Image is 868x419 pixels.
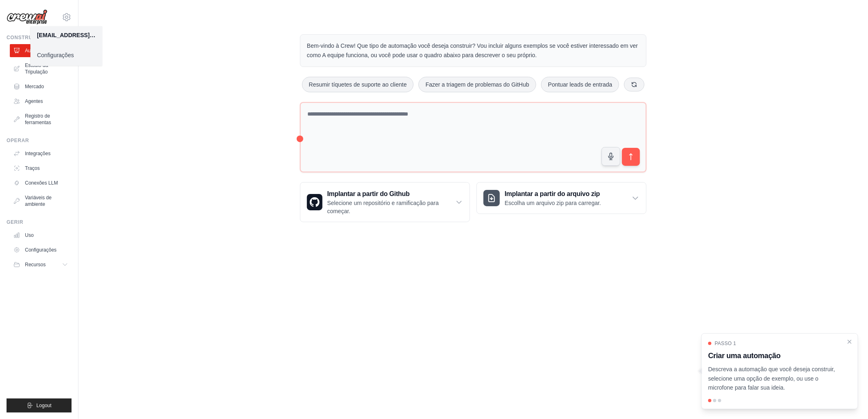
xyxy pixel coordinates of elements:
a: Uso [10,229,72,242]
button: Resumir tíquetes de suporte ao cliente [302,77,414,92]
a: Agentes [10,95,72,108]
font: Traços [25,165,40,172]
button: Fechar passo a passo [846,339,853,345]
p: Bem-vindo à Crew! Que tipo de automação você deseja construir? Vou incluir alguns exemplos se voc... [307,41,640,60]
a: Mercado [10,80,72,93]
a: Conexões LLM [10,176,72,189]
a: Traços [10,162,72,175]
p: Selecione um repositório e ramificação para começar. [327,199,456,215]
font: Conexões LLM [25,180,58,186]
a: Integrações [10,147,72,160]
h3: Criar uma automação [708,350,841,361]
span: Logout [36,402,51,409]
div: Operar [7,137,72,144]
font: Registro de ferramentas [25,113,68,126]
button: Recursos [10,258,72,271]
h3: Implantar a partir do arquivo zip [505,189,601,199]
button: Logout [7,399,72,412]
div: Gerir [7,219,72,225]
div: Widget de chat [827,380,868,419]
p: Descreva a automação que você deseja construir, selecione uma opção de exemplo, ou use o microfon... [708,365,841,392]
a: Estúdio da Tripulação [10,59,72,78]
button: Fazer a triagem de problemas do GitHub [418,77,536,92]
a: Automações [10,44,72,57]
font: Integrações [25,150,51,157]
div: [EMAIL_ADDRESS][DOMAIN_NAME] [37,31,96,39]
a: Variáveis de ambiente [10,191,72,211]
a: Configurações [10,243,72,256]
font: Agentes [25,98,43,105]
font: Variáveis de ambiente [25,194,68,207]
a: Configurações [30,48,102,62]
h3: Implantar a partir do Github [327,189,456,199]
span: Recursos [25,261,46,268]
img: Logotipo [7,9,47,25]
p: Escolha um arquivo zip para carregar. [505,199,601,207]
font: Uso [25,232,34,238]
font: Automações [25,47,52,54]
div: Construir [7,34,72,41]
iframe: Chat Widget [827,380,868,419]
span: Passo 1 [715,340,736,347]
font: Mercado [25,83,44,90]
a: Registro de ferramentas [10,109,72,129]
font: Configurações [25,247,56,253]
button: Pontuar leads de entrada [541,77,619,92]
font: Estúdio da Tripulação [25,62,68,75]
